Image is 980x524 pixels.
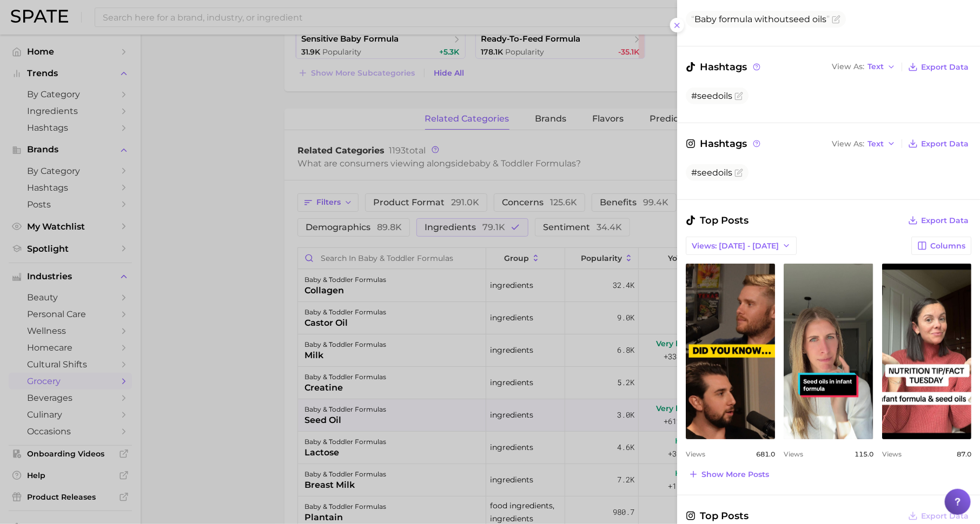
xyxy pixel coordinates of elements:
span: Show more posts [701,470,769,479]
button: Views: [DATE] - [DATE] [686,237,797,255]
span: View As [832,141,864,147]
span: 681.0 [756,450,775,458]
span: #seedoils [691,167,732,178]
span: seed [789,14,810,24]
span: Columns [930,241,965,251]
button: Flag as miscategorized or irrelevant [734,92,743,100]
span: Baby formula without s [691,14,830,24]
button: Export Data [905,213,971,228]
button: View AsText [829,137,898,151]
span: Top Posts [686,508,749,523]
span: Text [868,141,884,147]
span: View As [832,64,864,70]
span: 87.0 [957,450,971,458]
button: Show more posts [686,467,772,482]
button: Flag as miscategorized or irrelevant [734,169,743,177]
span: oil [812,14,822,24]
button: Export Data [905,136,971,151]
span: Export Data [921,216,969,225]
span: Hashtags [686,136,762,151]
span: Export Data [921,139,969,149]
button: Export Data [905,59,971,75]
span: Views [784,450,803,458]
span: Hashtags [686,59,762,75]
span: #seedoils [691,91,732,101]
span: Text [868,64,884,70]
span: Export Data [921,63,969,72]
span: Views: [DATE] - [DATE] [692,241,779,251]
span: Export Data [921,512,969,521]
span: Views [882,450,902,458]
button: View AsText [829,60,898,74]
button: Export Data [905,508,971,523]
button: Flag as miscategorized or irrelevant [832,15,840,24]
span: Top Posts [686,213,749,228]
span: Views [686,450,705,458]
span: 115.0 [855,450,873,458]
button: Columns [911,237,971,255]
